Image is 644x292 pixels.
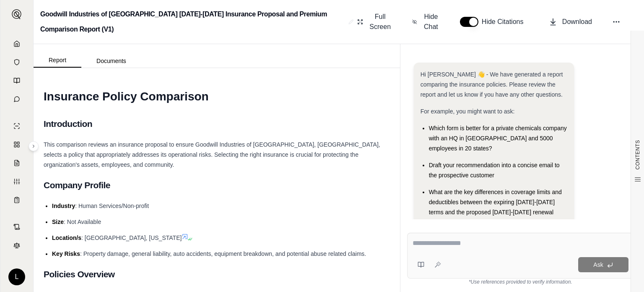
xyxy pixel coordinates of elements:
button: Expand sidebar [29,141,39,151]
button: Download [545,13,595,30]
button: Full Screen [354,8,395,35]
span: What are the key differences in coverage limits and deductibles between the expiring [DATE]-[DATE... [429,189,562,226]
div: L [8,268,25,285]
span: Ask [593,261,603,268]
span: : Not Available [64,218,101,225]
button: Ask [578,257,628,272]
a: Custom Report [5,173,28,190]
span: Hide Chat [422,12,440,32]
span: Hide Citations [482,17,529,27]
span: CONTENTS [634,140,641,170]
span: Location/s [52,234,81,241]
a: Contract Analysis [5,218,28,235]
h2: Introduction [44,115,390,133]
span: Draft your recommendation into a concise email to the prospective customer [429,162,560,179]
button: Hide Chat [409,8,443,35]
span: Hi [PERSON_NAME] 👋 - We have generated a report comparing the insurance policies. Please review t... [421,71,563,98]
h1: Insurance Policy Comparison [44,85,390,108]
a: Claim Coverage [5,155,28,171]
img: Expand sidebar [12,9,22,19]
button: Expand sidebar [8,6,25,23]
div: *Use references provided to verify information. [407,279,634,285]
span: Size [52,218,64,225]
h2: Goodwill Industries of [GEOGRAPHIC_DATA] [DATE]-[DATE] Insurance Proposal and Premium Comparison ... [40,7,345,37]
a: Coverage Table [5,192,28,208]
span: This comparison reviews an insurance proposal to ensure Goodwill Industries of [GEOGRAPHIC_DATA],... [44,141,380,168]
span: : Human Services/Non-profit [75,203,149,209]
a: Prompt Library [5,72,28,89]
span: For example, you might want to ask: [421,108,515,115]
span: Key Risks [52,250,80,257]
a: Legal Search Engine [5,237,28,254]
span: Download [562,17,592,27]
a: Documents Vault [5,54,28,71]
a: Chat [5,91,28,108]
h2: Policies Overview [44,266,390,283]
button: Documents [81,54,141,68]
a: Home [5,35,28,52]
span: Which form is better for a private chemicals company with an HQ in [GEOGRAPHIC_DATA] and 5000 emp... [429,125,567,152]
span: Full Screen [368,12,392,32]
a: Single Policy [5,118,28,134]
h2: Company Profile [44,176,390,194]
span: : Property damage, general liability, auto accidents, equipment breakdown, and potential abuse re... [80,250,366,257]
span: Industry [52,203,75,209]
span: : [GEOGRAPHIC_DATA], [US_STATE] [81,234,182,241]
button: Report [34,53,81,68]
a: Policy Comparisons [5,136,28,153]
